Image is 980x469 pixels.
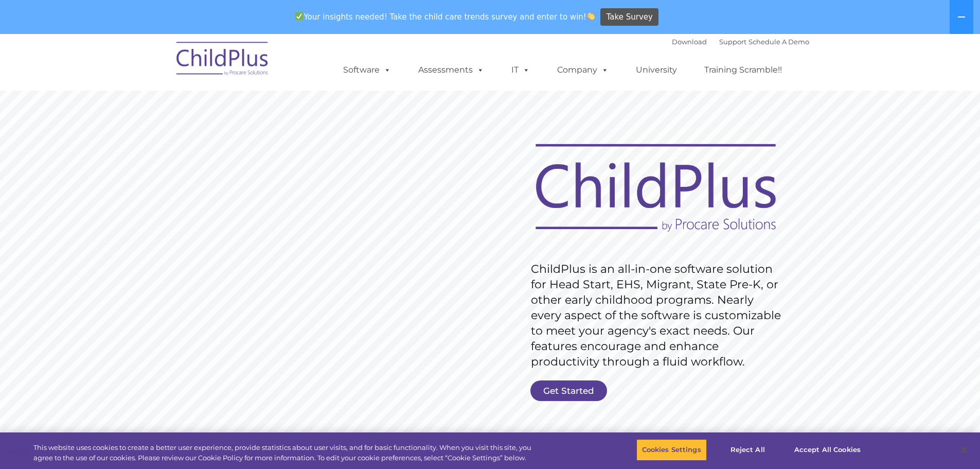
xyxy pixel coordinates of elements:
[789,439,866,461] button: Accept All Cookies
[600,8,658,26] a: Take Survey
[530,380,607,401] a: Get Started
[333,60,401,80] a: Software
[291,7,599,27] span: Your insights needed! Take the child care trends survey and enter to win!
[636,439,707,461] button: Cookies Settings
[719,38,746,46] a: Support
[672,38,809,46] font: |
[501,60,540,80] a: IT
[171,34,274,86] img: ChildPlus by Procare Solutions
[587,12,595,20] img: 👏
[626,60,687,80] a: University
[547,60,619,80] a: Company
[672,38,707,46] a: Download
[295,12,303,20] img: ✅
[952,439,975,461] button: Close
[607,8,653,26] span: Take Survey
[531,262,786,370] rs-layer: ChildPlus is an all-in-one software solution for Head Start, EHS, Migrant, State Pre-K, or other ...
[694,60,792,80] a: Training Scramble!!
[716,439,780,461] button: Reject All
[408,60,494,80] a: Assessments
[749,38,809,46] a: Schedule A Demo
[33,443,539,463] div: This website uses cookies to create a better user experience, provide statistics about user visit...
